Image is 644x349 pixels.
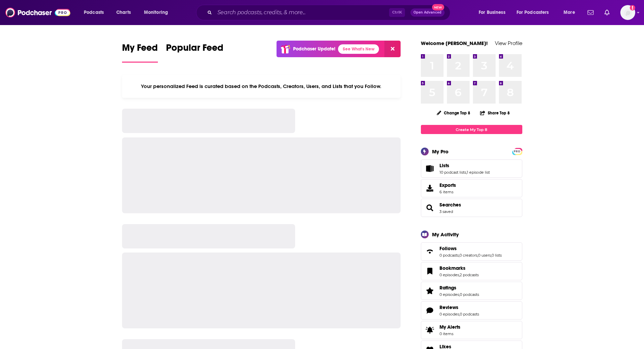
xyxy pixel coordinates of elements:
[202,5,457,20] div: Search podcasts, credits, & more...
[459,253,459,258] span: ,
[439,285,456,291] span: Ratings
[79,7,113,18] button: open menu
[421,282,522,300] span: Ratings
[432,4,444,10] span: New
[338,44,379,54] a: See What's New
[421,159,522,178] span: Lists
[423,183,437,193] span: Exports
[439,209,453,214] a: 3 saved
[432,148,449,155] div: My Pro
[166,42,223,63] a: Popular Feed
[564,8,575,17] span: More
[439,182,456,188] span: Exports
[5,6,70,19] img: Podchaser - Follow, Share and Rate Podcasts
[293,46,335,52] p: Podchaser Update!
[439,312,459,317] a: 0 episodes
[495,40,522,46] a: View Profile
[559,7,583,18] button: open menu
[602,7,612,18] a: Show notifications dropdown
[466,170,467,175] span: ,
[439,304,458,310] span: Reviews
[439,331,460,336] span: 0 items
[423,203,437,213] a: Searches
[423,266,437,276] a: Bookmarks
[459,272,460,277] span: ,
[620,5,635,20] span: Logged in as gabrielle.gantz
[116,8,131,17] span: Charts
[467,170,490,175] a: 1 episode list
[421,179,522,197] a: Exports
[423,247,437,256] a: Follows
[439,304,479,310] a: Reviews
[421,40,488,46] a: Welcome [PERSON_NAME]!
[620,5,635,20] img: User Profile
[144,8,168,17] span: Monitoring
[421,301,522,320] span: Reviews
[459,292,460,297] span: ,
[439,272,459,277] a: 0 episodes
[439,253,459,258] a: 0 podcasts
[480,106,510,119] button: Share Top 8
[439,324,460,330] span: My Alerts
[513,149,521,154] span: PRO
[492,253,502,258] a: 0 lists
[459,312,460,317] span: ,
[460,272,479,277] a: 2 podcasts
[478,253,491,258] a: 0 users
[413,11,442,14] span: Open Advanced
[512,7,559,18] button: open menu
[513,149,521,154] a: PRO
[630,5,635,10] svg: Add a profile image
[477,253,478,258] span: ,
[421,262,522,280] span: Bookmarks
[432,231,459,238] div: My Activity
[421,321,522,339] a: My Alerts
[491,253,492,258] span: ,
[439,162,490,169] a: Lists
[84,8,104,17] span: Podcasts
[585,7,596,18] a: Show notifications dropdown
[389,8,405,17] span: Ctrl K
[439,265,466,271] span: Bookmarks
[433,109,475,117] button: Change Top 8
[421,199,522,217] span: Searches
[439,162,449,169] span: Lists
[439,245,457,252] span: Follows
[423,306,437,315] a: Reviews
[459,253,477,258] a: 0 creators
[439,190,456,194] span: 6 items
[122,42,158,63] a: My Feed
[423,164,437,173] a: Lists
[423,286,437,296] a: Ratings
[421,125,522,134] a: Create My Top 8
[122,42,158,58] span: My Feed
[620,5,635,20] button: Show profile menu
[166,42,223,58] span: Popular Feed
[439,285,479,291] a: Ratings
[474,7,514,18] button: open menu
[410,8,445,17] button: Open AdvancedNew
[112,7,135,18] a: Charts
[215,7,389,18] input: Search podcasts, credits, & more...
[423,325,437,335] span: My Alerts
[460,312,479,317] a: 0 podcasts
[439,202,461,208] a: Searches
[122,75,401,98] div: Your personalized Feed is curated based on the Podcasts, Creators, Users, and Lists that you Follow.
[439,292,459,297] a: 0 episodes
[421,242,522,261] span: Follows
[439,170,466,175] a: 10 podcast lists
[439,245,502,252] a: Follows
[460,292,479,297] a: 0 podcasts
[517,8,549,17] span: For Podcasters
[139,7,177,18] button: open menu
[479,8,505,17] span: For Business
[439,265,479,271] a: Bookmarks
